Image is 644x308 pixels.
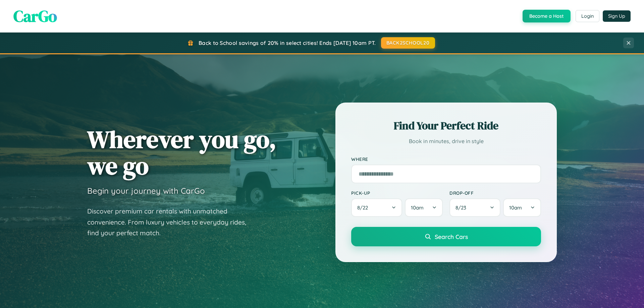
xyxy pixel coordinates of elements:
p: Book in minutes, drive in style [351,136,541,146]
span: 8 / 23 [455,204,470,211]
button: Search Cars [351,227,541,246]
span: 10am [509,204,522,211]
button: 10am [503,198,541,217]
button: Sign Up [603,10,631,22]
span: 8 / 22 [357,204,371,211]
label: Drop-off [449,190,541,196]
h3: Begin your journey with CarGo [87,186,205,196]
button: 10am [405,198,443,217]
button: 8/22 [351,198,402,217]
h1: Wherever you go, we go [87,126,276,179]
button: Become a Host [523,10,571,22]
h2: Find Your Perfect Ride [351,118,541,133]
span: Back to School savings of 20% in select cities! Ends [DATE] 10am PT. [199,40,376,46]
p: Discover premium car rentals with unmatched convenience. From luxury vehicles to everyday rides, ... [87,206,255,239]
span: 10am [411,204,424,211]
button: BACK2SCHOOL20 [381,37,435,49]
span: CarGo [13,5,57,27]
label: Pick-up [351,190,443,196]
button: Login [576,10,599,22]
button: 8/23 [449,198,500,217]
label: Where [351,156,541,162]
span: Search Cars [435,233,468,240]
